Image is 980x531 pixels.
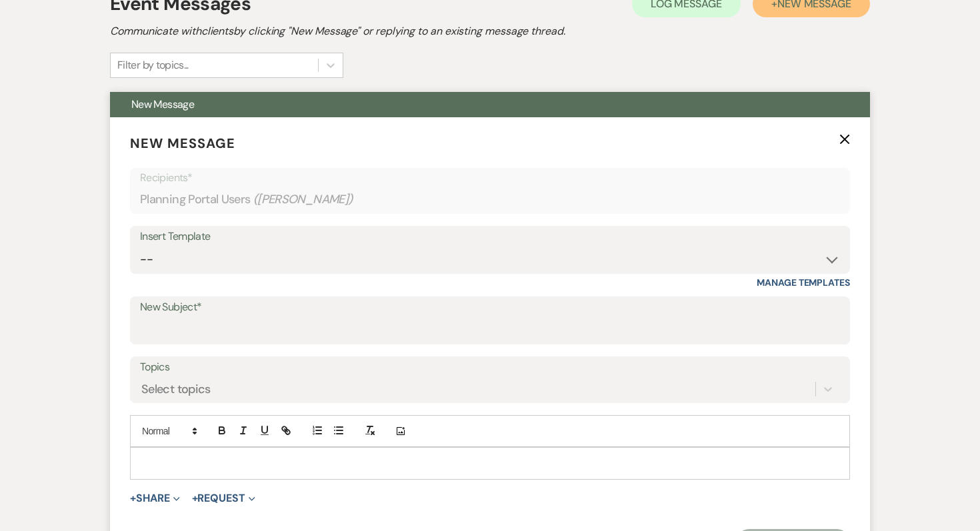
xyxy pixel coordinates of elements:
button: Request [192,493,255,504]
span: + [130,493,136,504]
span: New Message [130,135,235,152]
div: Filter by topics... [117,57,189,73]
span: + [192,493,198,504]
div: Planning Portal Users [140,187,840,213]
p: Recipients* [140,169,840,187]
span: ( [PERSON_NAME] ) [253,191,353,209]
label: New Subject* [140,298,840,317]
a: Manage Templates [757,276,850,288]
button: Share [130,493,180,504]
label: Topics [140,358,840,377]
div: Select topics [141,380,211,398]
h2: Communicate with clients by clicking "New Message" or replying to an existing message thread. [110,23,870,39]
span: New Message [131,97,194,111]
div: Insert Template [140,227,840,247]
